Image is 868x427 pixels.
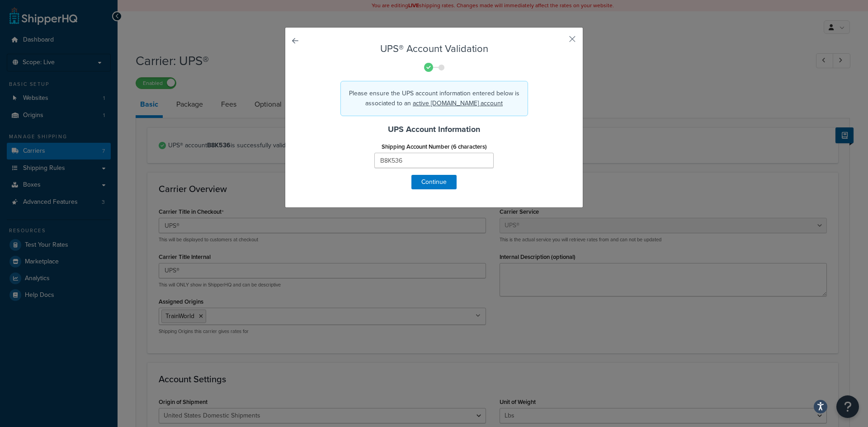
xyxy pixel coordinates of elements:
[413,99,503,108] a: active [DOMAIN_NAME] account
[308,123,560,136] h4: UPS Account Information
[411,175,457,189] button: Continue
[308,43,560,54] h3: UPS® Account Validation
[348,89,520,108] p: Please ensure the UPS account information entered below is associated to an
[382,143,487,150] label: Shipping Account Number (6 characters)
